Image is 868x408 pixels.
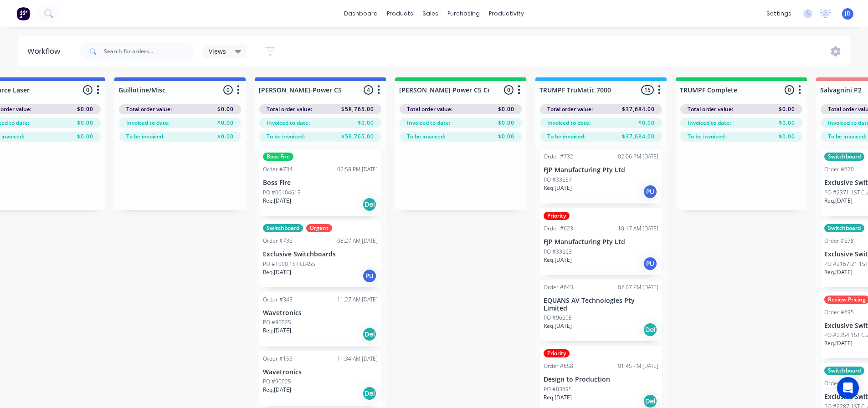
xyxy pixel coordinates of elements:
img: Factory [16,7,30,20]
div: Urgent [306,224,332,232]
span: To be invoiced: [126,133,164,141]
div: PU [643,184,657,199]
div: Order #343 [263,296,293,304]
span: $0.00 [217,133,234,141]
p: PO #90025 [263,318,291,326]
div: purchasing [443,7,484,20]
p: Req. [DATE] [263,197,291,205]
div: Order #697 [824,379,854,388]
span: $58,765.00 [341,133,374,141]
div: Workflow [27,46,65,57]
span: Invoiced to date: [688,119,731,127]
div: 02:06 PM [DATE] [618,153,658,161]
div: Order #34311:27 AM [DATE]WavetronicsPO #90025Req.[DATE]Del [259,292,381,347]
span: $0.00 [498,119,514,127]
div: Del [362,197,377,212]
p: PO #33663 [544,248,572,256]
span: $37,684.00 [622,133,655,141]
div: Order #73202:06 PM [DATE]FJP Manufacturing Pty LtdPO #33657Req.[DATE]PU [540,149,662,204]
div: productivity [484,7,529,20]
span: $58,765.00 [341,105,374,113]
div: Order #695 [824,308,854,316]
p: Req. [DATE] [544,256,572,264]
div: 01:45 PM [DATE] [618,362,658,370]
span: Total order value: [126,105,172,113]
p: Exclusive Switchboards [263,250,378,258]
div: Order #64302:07 PM [DATE]EQUANS AV Technologies Pty LimitedPO #96695Req.[DATE]Del [540,280,662,342]
p: PO #1000 1ST CLASS [263,260,315,268]
div: PU [643,256,657,271]
p: Req. [DATE] [263,268,291,276]
input: Search for orders... [104,42,194,61]
div: Order #643 [544,283,573,291]
span: Total order value: [688,105,733,113]
div: Switchboard [824,367,864,375]
div: Priority [544,349,570,357]
div: Order #155 [263,355,293,363]
p: Req. [DATE] [544,393,572,402]
div: Switchboard [824,224,864,232]
span: Invoiced to date: [547,119,591,127]
div: 10:17 AM [DATE] [618,224,658,233]
div: Order #678 [824,237,854,245]
span: $0.00 [217,105,234,113]
div: Boss Fire [263,153,293,161]
div: Order #15511:34 AM [DATE]WavetronicsPO #90025Req.[DATE]Del [259,351,381,406]
span: $0.00 [77,133,93,141]
span: Invoiced to date: [126,119,169,127]
span: $0.00 [217,119,234,127]
span: Total order value: [547,105,593,113]
span: JD [845,10,851,18]
span: $37,684.00 [622,105,655,113]
p: PO #33657 [544,176,572,184]
span: $0.00 [498,133,514,141]
span: Invoiced to date: [407,119,450,127]
span: Invoiced to date: [267,119,310,127]
p: Req. [DATE] [544,184,572,192]
span: Total order value: [267,105,312,113]
div: Order #623 [544,224,573,233]
span: Total order value: [407,105,452,113]
span: Views [209,46,226,56]
span: To be invoiced: [547,133,586,141]
p: Req. [DATE] [263,386,291,394]
div: Order #658 [544,362,573,370]
span: $0.00 [638,119,655,127]
div: PriorityOrder #62310:17 AM [DATE]FJP Manufacturing Pty LtdPO #33663Req.[DATE]PU [540,208,662,275]
div: Open Intercom Messenger [837,377,859,399]
p: Design to Production [544,376,658,383]
span: $0.00 [77,119,93,127]
div: Switchboard [824,153,864,161]
span: To be invoiced: [688,133,726,141]
p: PO #00104613 [263,189,301,197]
p: FJP Manufacturing Pty Ltd [544,238,658,246]
span: To be invoiced: [267,133,305,141]
p: PO #96695 [544,314,572,322]
div: Order #670 [824,165,854,173]
div: Order #736 [263,237,293,245]
div: products [382,7,418,20]
span: $0.00 [498,105,514,113]
p: Req. [DATE] [544,322,572,330]
p: Boss Fire [263,179,378,187]
p: PO #03695 [544,385,572,393]
span: To be invoiced: [407,133,445,141]
span: $0.00 [358,119,374,127]
div: Del [362,386,377,401]
p: Wavetronics [263,309,378,317]
div: Del [643,322,657,337]
p: Wavetronics [263,368,378,376]
span: To be invoiced: [828,133,866,141]
div: Switchboard [263,224,303,232]
p: Req. [DATE] [824,339,853,347]
div: Order #732 [544,153,573,161]
p: FJP Manufacturing Pty Ltd [544,166,658,174]
a: dashboard [339,7,382,20]
div: 02:58 PM [DATE] [337,165,378,173]
div: Del [362,327,377,342]
div: Boss FireOrder #73402:58 PM [DATE]Boss FirePO #00104613Req.[DATE]Del [259,149,381,216]
div: Order #734 [263,165,293,173]
div: PU [362,269,377,283]
span: $0.00 [77,105,93,113]
div: 11:34 AM [DATE] [337,355,378,363]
